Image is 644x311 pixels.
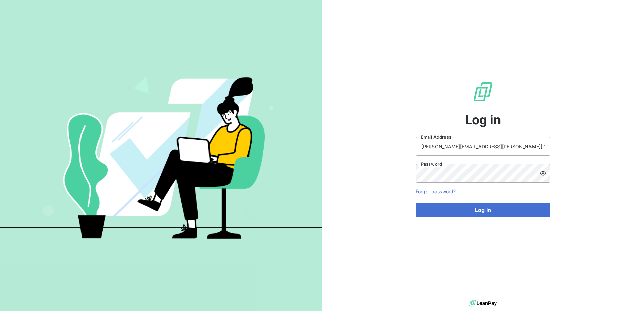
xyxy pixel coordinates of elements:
[472,81,494,103] img: LeanPay Logo
[465,111,501,129] span: Log in
[416,188,456,194] a: Forgot password?
[416,203,550,217] button: Log in
[469,298,497,308] img: logo
[416,137,550,156] input: placeholder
